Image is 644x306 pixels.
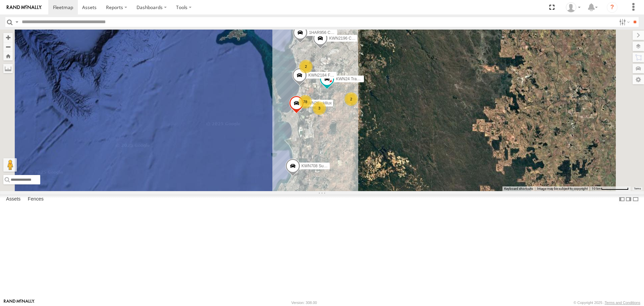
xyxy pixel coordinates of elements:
div: 2 [299,60,313,73]
span: KWN708 Supervisor NA [302,164,345,169]
a: Terms (opens in new tab) [634,187,641,190]
label: Dock Summary Table to the Left [619,194,625,204]
label: Fences [24,195,47,204]
i: ? [607,2,618,13]
label: Hide Summary Table [632,194,639,204]
div: 2 [344,92,358,106]
span: KWN24 Tractor [336,77,363,82]
button: Drag Pegman onto the map to open Street View [3,158,17,172]
button: Map Scale: 10 km per 78 pixels [590,186,631,191]
label: Search Filter Options [616,17,631,27]
div: Andrew Fisher [563,2,583,12]
div: 78 [299,95,312,108]
button: Zoom Home [3,51,13,60]
label: Dock Summary Table to the Right [625,194,632,204]
button: Zoom out [3,42,13,51]
div: Version: 308.00 [291,301,317,305]
span: KWN26 - Hilux [305,101,332,106]
label: Measure [3,64,13,73]
button: Zoom in [3,33,13,42]
button: Keyboard shortcuts [504,186,533,191]
label: Search Query [14,17,19,27]
label: Map Settings [633,75,644,84]
a: Terms and Conditions [605,301,640,305]
img: rand-logo.svg [7,5,42,10]
a: Visit our Website [4,299,35,306]
div: 3 [313,101,326,115]
label: Assets [3,195,24,204]
div: © Copyright 2025 - [574,301,640,305]
span: KWN2184 Facility Cleaning [308,73,357,78]
span: 1HAR956 Coor. Stat. Planing [309,30,361,35]
span: 10 km [592,187,601,190]
span: Image may be subject to copyright [537,187,588,190]
span: KWN2196 Coor.Project [329,36,371,41]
